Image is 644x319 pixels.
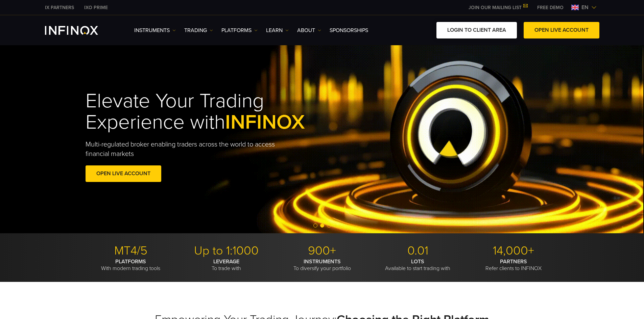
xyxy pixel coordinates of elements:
[411,258,424,265] strong: LOTS
[40,4,79,11] a: INFINOX
[500,258,527,265] strong: PARTNERS
[86,90,336,133] h1: Elevate Your Trading Experience with
[463,5,532,10] a: JOIN OUR MAILING LIST
[181,258,272,272] p: To trade with
[277,243,367,258] p: 900+
[436,22,517,38] a: LOGIN TO CLIENT AREA
[579,3,591,11] span: en
[86,140,286,159] p: Multi-regulated broker enabling traders across the world to access financial markets
[225,110,305,134] span: INFINOX
[327,223,331,228] span: Go to slide 3
[115,258,146,265] strong: PLATFORMS
[86,243,176,258] p: MT4/5
[79,4,113,11] a: INFINOX
[468,243,559,258] p: 14,000+
[86,165,161,182] a: OPEN LIVE ACCOUNT
[524,22,599,38] a: OPEN LIVE ACCOUNT
[373,258,463,272] p: Available to start trading with
[304,258,341,265] strong: INSTRUMENTS
[213,258,239,265] strong: LEVERAGE
[45,26,114,35] a: INFINOX Logo
[373,243,463,258] p: 0.01
[266,26,289,34] a: Learn
[468,258,559,272] p: Refer clients to INFINOX
[86,258,176,272] p: With modern trading tools
[297,26,321,34] a: ABOUT
[320,223,324,228] span: Go to slide 2
[221,26,258,34] a: PLATFORMS
[313,223,317,228] span: Go to slide 1
[184,26,213,34] a: TRADING
[181,243,272,258] p: Up to 1:1000
[330,26,368,34] a: SPONSORSHIPS
[277,258,367,272] p: To diversify your portfolio
[532,4,569,11] a: INFINOX MENU
[134,26,176,34] a: Instruments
